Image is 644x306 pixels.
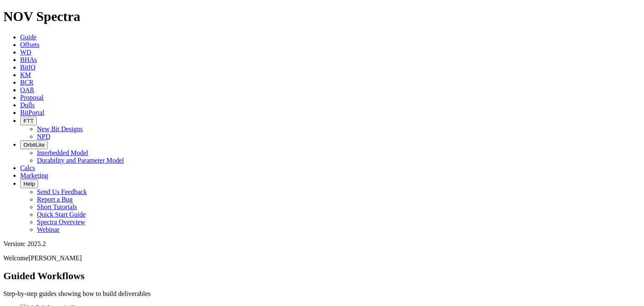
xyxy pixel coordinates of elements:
[29,254,82,262] span: [PERSON_NAME]
[20,164,35,171] a: Calcs
[20,94,44,101] a: Proposal
[37,149,88,156] a: Interbedded Model
[3,290,641,298] p: Step-by-step guides showing how to build deliverables
[37,133,50,140] a: NPD
[20,117,37,125] button: FTT
[20,41,39,48] a: Offsets
[37,218,85,226] a: Spectra Overview
[3,254,641,262] p: Welcome
[20,179,38,188] button: Help
[20,64,35,71] a: BitIQ
[20,86,34,93] a: OAR
[20,140,48,149] button: OrbitLite
[20,109,44,116] a: BitPortal
[37,203,77,210] a: Short Tutorials
[20,79,34,86] a: BCR
[3,240,641,248] div: Version: 2025.2
[37,196,73,203] a: Report a Bug
[23,142,44,148] span: OrbitLite
[37,211,86,218] a: Quick Start Guide
[23,181,35,187] span: Help
[37,226,60,233] a: Webinar
[20,56,37,63] a: BHAs
[37,125,83,132] a: New Bit Designs
[3,9,641,24] h1: NOV Spectra
[37,157,124,164] a: Durability and Parameter Model
[37,188,87,195] a: Send Us Feedback
[3,270,641,282] h2: Guided Workflows
[20,101,35,109] a: Dulls
[20,71,31,78] a: KM
[20,49,31,56] a: WD
[20,172,48,179] a: Marketing
[23,118,34,124] span: FTT
[20,34,36,41] a: Guide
